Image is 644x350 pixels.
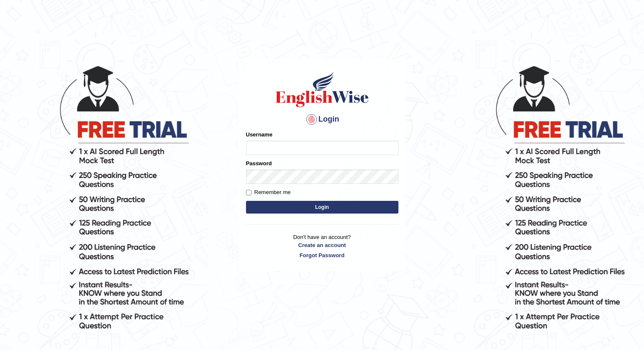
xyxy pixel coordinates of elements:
a: Create an account [246,241,398,249]
label: Password [246,159,272,167]
a: Forgot Password [246,251,398,259]
img: Logo of English Wise sign in for intelligent practice with AI [274,70,370,108]
p: Don't have an account? [246,233,398,259]
label: Remember me [246,188,291,197]
input: Remember me [246,190,252,195]
h4: Login [246,113,398,126]
button: Login [246,201,398,214]
label: Username [246,131,273,139]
